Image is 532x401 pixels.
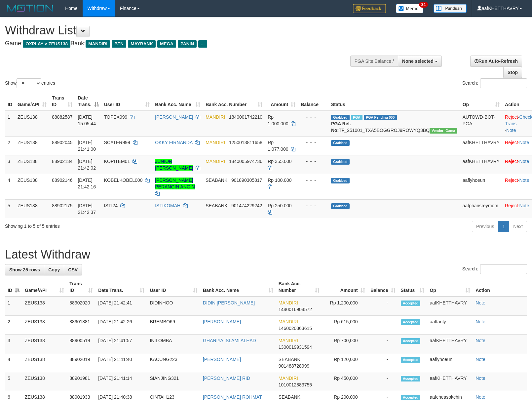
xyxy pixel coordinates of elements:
[78,178,96,189] span: [DATE] 21:42:16
[231,203,262,208] span: Copy 901474229242 to clipboard
[328,92,460,111] th: Status
[401,301,421,306] span: Accepted
[301,158,326,165] div: - - -
[279,357,300,362] span: SEABANK
[78,140,96,152] span: [DATE] 21:41:00
[101,92,153,111] th: User ID: activate to sort column ascending
[279,376,298,381] span: MANDIRI
[475,357,485,362] a: Note
[351,115,362,120] span: Marked by aafnoeunsreypich
[301,114,326,120] div: - - -
[104,114,128,120] span: TOPEX999
[475,376,485,381] a: Note
[67,335,95,353] td: 88900519
[64,264,82,275] a: CSV
[104,178,143,183] span: KOBELKOBEL000
[401,357,421,363] span: Accepted
[368,297,398,316] td: -
[22,297,67,316] td: ZEUS138
[279,338,298,343] span: MANDIRI
[22,372,67,391] td: ZEUS138
[480,264,527,274] input: Search:
[15,136,49,155] td: ZEUS138
[5,3,55,13] img: MOTION_logo.png
[475,338,485,343] a: Note
[402,59,434,64] span: None selected
[5,335,22,353] td: 3
[460,111,502,137] td: AUTOWD-BOT-PGA
[279,363,309,369] span: Copy 901488728999 to clipboard
[322,278,367,297] th: Amount: activate to sort column ascending
[178,40,197,48] span: PANIN
[95,316,147,335] td: [DATE] 21:42:26
[268,140,288,152] span: Rp 1.077.000
[268,114,288,126] span: Rp 1.000.000
[5,199,15,218] td: 5
[5,174,15,199] td: 4
[519,203,529,208] a: Note
[279,344,312,350] span: Copy 1300019931594 to clipboard
[268,178,291,183] span: Rp 100.000
[147,316,200,335] td: BREMBO69
[460,174,502,199] td: aaflyhoeun
[505,203,518,208] a: Reject
[52,140,72,145] span: 88902045
[427,335,473,353] td: aafKHETTHAVRY
[203,319,241,324] a: [PERSON_NAME]
[279,300,298,305] span: MANDIRI
[52,203,72,208] span: 88902175
[519,159,529,164] a: Note
[265,92,298,111] th: Amount: activate to sort column ascending
[206,140,225,145] span: MANDIRI
[104,159,130,164] span: KOPITEM01
[505,114,518,120] a: Reject
[5,316,22,335] td: 2
[78,159,96,171] span: [DATE] 21:42:02
[155,159,193,171] a: JUNIOR [PERSON_NAME]
[279,307,312,312] span: Copy 1440016904572 to clipboard
[519,178,529,183] a: Note
[67,372,95,391] td: 88901981
[23,40,70,48] span: OXPLAY > ZEUS138
[434,4,467,13] img: panduan.png
[147,335,200,353] td: INILOMBA
[15,92,49,111] th: Game/API: activate to sort column ascending
[5,155,15,174] td: 3
[95,297,147,316] td: [DATE] 21:42:41
[67,297,95,316] td: 88902020
[203,92,265,111] th: Bank Acc. Number: activate to sort column ascending
[368,278,398,297] th: Balance: activate to sort column ascending
[279,319,298,324] span: MANDIRI
[5,92,15,111] th: ID
[5,248,527,261] h1: Latest Withdraw
[268,203,291,208] span: Rp 250.000
[112,40,126,48] span: BTN
[203,357,241,362] a: [PERSON_NAME]
[5,136,15,155] td: 2
[331,115,350,120] span: Grabbed
[17,78,41,88] select: Showentries
[427,297,473,316] td: aafKHETTHAVRY
[475,300,485,305] a: Note
[147,278,200,297] th: User ID: activate to sort column ascending
[322,372,367,391] td: Rp 450,000
[48,267,60,272] span: Copy
[519,140,529,145] a: Note
[206,114,225,120] span: MANDIRI
[419,2,428,8] span: 34
[505,178,518,183] a: Reject
[95,353,147,372] td: [DATE] 21:41:40
[401,319,421,325] span: Accepted
[401,395,421,400] span: Accepted
[322,353,367,372] td: Rp 120,000
[301,177,326,183] div: - - -
[368,316,398,335] td: -
[157,40,176,48] span: MEGA
[206,178,227,183] span: SEABANK
[52,114,72,120] span: 88882587
[22,335,67,353] td: ZEUS138
[104,203,118,208] span: ISTI24
[279,394,300,400] span: SEABANK
[128,40,156,48] span: MAYBANK
[470,56,522,67] a: Run Auto-Refresh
